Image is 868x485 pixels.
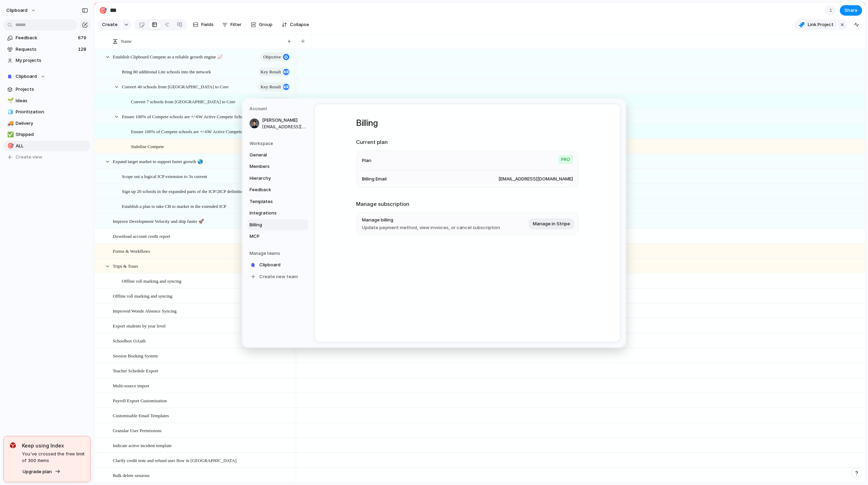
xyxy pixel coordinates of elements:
[362,157,371,164] span: Plan
[262,124,307,130] span: [EMAIL_ADDRESS][DOMAIN_NAME]
[250,221,294,228] span: Billing
[250,186,294,193] span: Feedback
[362,176,387,183] span: Billing Email
[250,250,308,257] h5: Manage teams
[247,231,308,242] a: MCP
[247,161,308,172] a: Members
[247,196,308,207] a: Templates
[250,106,308,112] h5: Account
[533,220,570,227] span: Manage in Stripe
[250,210,294,217] span: Integrations
[247,149,308,161] a: General
[250,163,294,170] span: Members
[558,155,573,164] span: Pro
[250,198,294,205] span: Templates
[529,218,574,229] button: Manage in Stripe
[498,176,573,183] span: [EMAIL_ADDRESS][DOMAIN_NAME]
[247,184,308,195] a: Feedback
[259,261,281,268] span: Clipboard
[356,138,579,146] h2: Current plan
[247,271,308,282] a: Create new team
[247,173,308,184] a: Hierarchy
[247,115,308,132] a: [PERSON_NAME][EMAIL_ADDRESS][DOMAIN_NAME]
[250,140,308,147] h5: Workspace
[247,259,308,270] a: Clipboard
[247,208,308,219] a: Integrations
[262,117,307,124] span: [PERSON_NAME]
[362,224,500,231] span: Update payment method, view invoices, or cancel subscription
[356,200,579,208] h2: Manage subscription
[259,273,298,280] span: Create new team
[247,219,308,231] a: Billing
[250,152,294,159] span: General
[362,217,500,224] span: Manage billing
[250,175,294,182] span: Hierarchy
[250,233,294,240] span: MCP
[356,117,579,129] h1: Billing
